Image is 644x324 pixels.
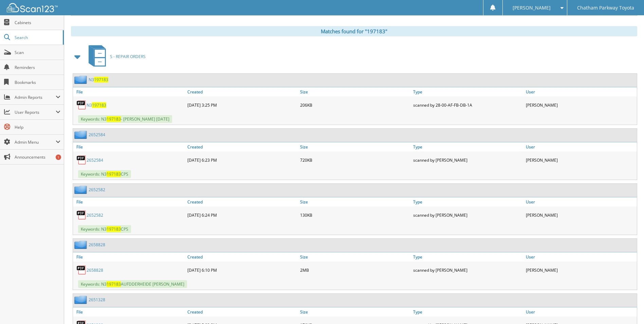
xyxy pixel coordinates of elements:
img: folder2.png [74,75,89,84]
span: Keywords: N3 AUFDDERHEIDE [PERSON_NAME] [78,280,187,288]
img: folder2.png [74,240,89,249]
div: [DATE] 6:10 PM [186,263,298,277]
span: Admin Reports [15,94,56,100]
div: scanned by [PERSON_NAME] [411,208,524,222]
div: 130KB [298,208,411,222]
span: User Reports [15,109,56,115]
span: Scan [15,50,60,55]
span: Admin Menu [15,139,56,145]
img: PDF.png [76,100,87,110]
span: Search [15,35,59,40]
span: Keywords: N3 - [PERSON_NAME] [DATE] [78,115,172,123]
span: Keywords: N3 CPS [78,170,131,178]
img: folder2.png [74,295,89,304]
a: Created [186,197,298,206]
div: 720KB [298,153,411,167]
div: 2MB [298,263,411,277]
span: Help [15,124,60,130]
div: scanned by [PERSON_NAME] [411,153,524,167]
div: [PERSON_NAME] [524,153,637,167]
a: S - REPAIR ORDERS [85,43,146,70]
img: folder2.png [74,185,89,194]
div: scanned by 28-00-AF-FB-DB-1A [411,98,524,112]
a: Created [186,142,298,151]
span: Reminders [15,65,60,70]
div: 1 [56,155,61,160]
span: 197183 [92,102,106,108]
a: User [524,307,637,317]
span: 197183 [94,77,108,83]
div: [DATE] 6:23 PM [186,153,298,167]
div: [DATE] 6:24 PM [186,208,298,222]
div: Matches found for "197183" [71,26,637,36]
a: Created [186,87,298,96]
span: Announcements [15,154,60,160]
span: 197183 [107,226,121,232]
img: PDF.png [76,265,87,275]
img: PDF.png [76,210,87,220]
div: [PERSON_NAME] [524,263,637,277]
span: S - REPAIR ORDERS [110,54,146,59]
a: Size [298,307,411,317]
a: 2651328 [89,297,105,303]
a: File [73,142,186,151]
span: 197183 [107,281,121,287]
a: File [73,197,186,206]
a: 2652582 [87,212,103,218]
a: User [524,197,637,206]
img: PDF.png [76,155,87,165]
span: [PERSON_NAME] [513,6,551,10]
a: 2658828 [89,242,105,248]
a: N3197183 [87,102,106,108]
span: Bookmarks [15,79,60,85]
a: Created [186,252,298,262]
div: [PERSON_NAME] [524,98,637,112]
a: File [73,307,186,317]
a: User [524,142,637,151]
div: [PERSON_NAME] [524,208,637,222]
span: 197183 [107,171,121,177]
a: Type [411,307,524,317]
a: 2652584 [87,157,103,163]
div: [DATE] 3:25 PM [186,98,298,112]
a: N3197183 [89,77,108,83]
span: 197183 [107,116,121,122]
a: File [73,252,186,262]
span: Cabinets [15,20,60,25]
span: Chatham Parkway Toyota [577,6,634,10]
a: Size [298,252,411,262]
a: File [73,87,186,96]
a: User [524,252,637,262]
span: Keywords: N3 CPS [78,225,131,233]
a: Size [298,142,411,151]
a: Type [411,87,524,96]
a: Type [411,252,524,262]
a: Size [298,197,411,206]
a: Type [411,197,524,206]
a: User [524,87,637,96]
img: folder2.png [74,130,89,139]
img: scan123-logo-white.svg [7,3,58,12]
a: Created [186,307,298,317]
a: Type [411,142,524,151]
a: 2652582 [89,187,105,193]
a: 2658828 [87,267,103,273]
div: 206KB [298,98,411,112]
a: 2652584 [89,132,105,138]
div: scanned by [PERSON_NAME] [411,263,524,277]
a: Size [298,87,411,96]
